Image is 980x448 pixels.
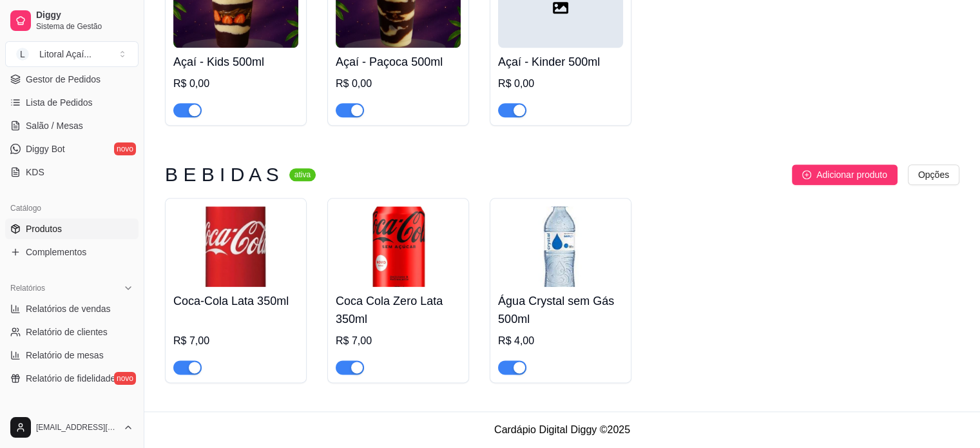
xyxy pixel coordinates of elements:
[336,206,461,287] img: product-image
[39,48,91,61] div: Litoral Açaí ...
[144,411,980,448] footer: Cardápio Digital Diggy © 2025
[26,326,108,338] span: Relatório de clientes
[498,53,623,71] h4: Açaí - Kinder 500ml
[5,92,139,113] a: Lista de Pedidos
[498,76,623,92] div: R$ 0,00
[5,412,139,443] button: [EMAIL_ADDRESS][DOMAIN_NAME]
[173,206,298,287] img: product-image
[336,292,461,328] h4: Coca Cola Zero Lata 350ml
[26,73,101,86] span: Gestor de Pedidos
[918,168,949,182] span: Opções
[173,333,298,349] div: R$ 7,00
[26,119,83,132] span: Salão / Mesas
[5,198,139,219] div: Catálogo
[5,345,139,365] a: Relatório de mesas
[289,168,316,181] sup: ativa
[36,422,118,433] span: [EMAIL_ADDRESS][DOMAIN_NAME]
[173,76,298,92] div: R$ 0,00
[26,142,65,155] span: Diggy Bot
[5,368,139,389] a: Relatório de fidelidadenovo
[173,53,298,71] h4: Açaí - Kids 500ml
[5,298,139,319] a: Relatórios de vendas
[5,219,139,239] a: Produtos
[26,166,44,179] span: KDS
[498,292,623,328] h4: Água Crystal sem Gás 500ml
[173,292,298,310] h4: Coca-Cola Lata 350ml
[26,302,111,315] span: Relatórios de vendas
[165,167,279,182] h3: B E B I D A S
[16,48,29,61] span: L
[26,96,93,109] span: Lista de Pedidos
[5,41,139,67] button: Select a team
[908,164,959,185] button: Opções
[498,206,623,287] img: product-image
[816,168,887,182] span: Adicionar produto
[26,349,104,362] span: Relatório de mesas
[498,333,623,349] div: R$ 4,00
[5,139,139,159] a: Diggy Botnovo
[5,242,139,262] a: Complementos
[5,5,139,36] a: DiggySistema de Gestão
[26,372,115,385] span: Relatório de fidelidade
[5,69,139,90] a: Gestor de Pedidos
[336,76,461,92] div: R$ 0,00
[36,21,133,32] span: Sistema de Gestão
[5,404,139,425] div: Gerenciar
[336,333,461,349] div: R$ 7,00
[5,115,139,136] a: Salão / Mesas
[5,162,139,182] a: KDS
[26,222,62,235] span: Produtos
[802,170,811,179] span: plus-circle
[26,246,86,258] span: Complementos
[5,322,139,342] a: Relatório de clientes
[10,283,45,293] span: Relatórios
[792,164,898,185] button: Adicionar produto
[36,10,133,21] span: Diggy
[336,53,461,71] h4: Açaí - Paçoca 500ml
